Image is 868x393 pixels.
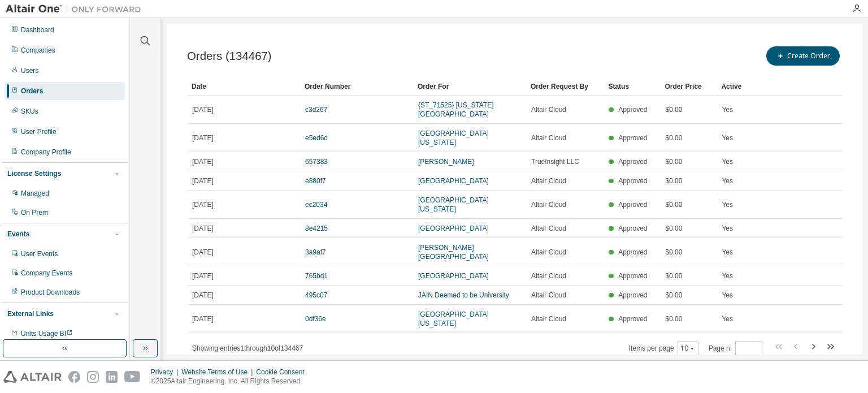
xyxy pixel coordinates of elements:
[665,157,682,166] span: $0.00
[618,134,647,142] span: Approved
[618,158,647,166] span: Approved
[192,271,214,280] span: [DATE]
[305,291,327,299] a: 495c07
[531,133,566,142] span: Altair Cloud
[21,208,48,217] div: On Prem
[256,368,311,377] div: Cookie Consent
[665,200,682,209] span: $0.00
[6,3,147,15] img: Altair One
[531,271,566,280] span: Altair Cloud
[418,196,489,213] a: [GEOGRAPHIC_DATA][US_STATE]
[305,177,326,185] a: e880f7
[106,371,118,383] img: linkedin.svg
[665,314,682,323] span: $0.00
[665,77,712,96] div: Order Price
[531,224,566,233] span: Altair Cloud
[722,248,733,257] span: Yes
[418,158,474,166] a: [PERSON_NAME]
[418,129,489,146] a: [GEOGRAPHIC_DATA][US_STATE]
[531,314,566,323] span: Altair Cloud
[21,288,80,297] div: Product Downloads
[665,271,682,280] span: $0.00
[665,291,682,300] span: $0.00
[305,134,328,142] a: e5ed6d
[305,106,327,114] a: c3d267
[665,176,682,185] span: $0.00
[124,371,141,383] img: youtube.svg
[21,249,58,258] div: User Events
[722,133,733,142] span: Yes
[21,148,71,157] div: Company Profile
[21,107,38,116] div: SKUs
[192,291,214,300] span: [DATE]
[21,66,38,75] div: Users
[7,169,61,178] div: License Settings
[305,224,328,232] a: 8e4215
[618,272,647,280] span: Approved
[21,127,57,136] div: User Profile
[87,371,99,383] img: instagram.svg
[680,344,696,353] button: 10
[192,224,214,233] span: [DATE]
[618,248,647,256] span: Approved
[722,224,733,233] span: Yes
[722,176,733,185] span: Yes
[721,77,769,96] div: Active
[722,314,733,323] span: Yes
[618,201,647,209] span: Approved
[531,176,566,185] span: Altair Cloud
[618,106,647,114] span: Approved
[192,176,214,185] span: [DATE]
[7,309,54,318] div: External Links
[531,248,566,257] span: Altair Cloud
[3,371,62,383] img: altair_logo.svg
[722,271,733,280] span: Yes
[722,291,733,300] span: Yes
[305,77,409,96] div: Order Number
[187,50,272,63] span: Orders (134467)
[531,105,566,114] span: Altair Cloud
[608,77,656,96] div: Status
[192,133,214,142] span: [DATE]
[665,105,682,114] span: $0.00
[766,46,840,66] button: Create Order
[192,200,214,209] span: [DATE]
[418,272,489,280] a: [GEOGRAPHIC_DATA]
[305,201,327,209] a: ec2034
[665,224,682,233] span: $0.00
[305,158,328,166] a: 657383
[418,291,509,299] a: JAIN Deemed to be University
[192,157,214,166] span: [DATE]
[21,87,43,96] div: Orders
[181,368,256,377] div: Website Terms of Use
[418,310,489,327] a: [GEOGRAPHIC_DATA][US_STATE]
[7,230,29,239] div: Events
[418,244,489,261] a: [PERSON_NAME][GEOGRAPHIC_DATA]
[722,157,733,166] span: Yes
[21,330,73,338] span: Units Usage BI
[305,315,326,323] a: 0df36e
[629,341,698,356] span: Items per page
[722,105,733,114] span: Yes
[21,189,49,198] div: Managed
[418,77,522,96] div: Order For
[305,272,328,280] a: 765bd1
[21,46,55,55] div: Companies
[192,248,214,257] span: [DATE]
[531,200,566,209] span: Altair Cloud
[709,341,762,356] span: Page n.
[192,314,214,323] span: [DATE]
[531,157,579,166] span: TrueInsight LLC
[418,177,489,185] a: [GEOGRAPHIC_DATA]
[192,105,214,114] span: [DATE]
[418,224,489,232] a: [GEOGRAPHIC_DATA]
[618,224,647,232] span: Approved
[192,77,296,96] div: Date
[305,248,326,256] a: 3a9af7
[21,269,72,278] div: Company Events
[418,101,494,118] a: {ST_71525} [US_STATE][GEOGRAPHIC_DATA]
[618,315,647,323] span: Approved
[665,248,682,257] span: $0.00
[21,25,54,34] div: Dashboard
[192,344,303,352] span: Showing entries 1 through 10 of 134467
